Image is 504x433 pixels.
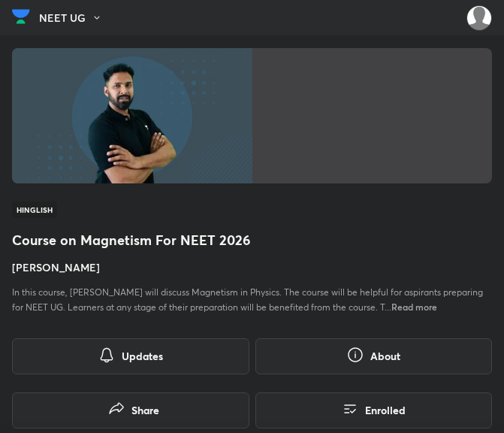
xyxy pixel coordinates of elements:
[255,338,493,374] button: About
[12,48,252,183] img: Thumbnail
[12,5,30,28] img: Company Logo
[12,201,57,218] span: Hinglish
[12,5,30,32] a: Company Logo
[466,5,492,31] img: Amisha Rani
[12,338,249,374] button: Updates
[12,259,492,275] h4: [PERSON_NAME]
[12,230,492,250] h1: Course on Magnetism For NEET 2026
[391,301,437,313] span: Read more
[255,392,493,428] button: Enrolled
[39,7,111,29] button: NEET UG
[12,392,249,428] button: Share
[12,286,483,313] span: In this course, [PERSON_NAME] will discuss Magnetism in Physics. The course will be helpful for a...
